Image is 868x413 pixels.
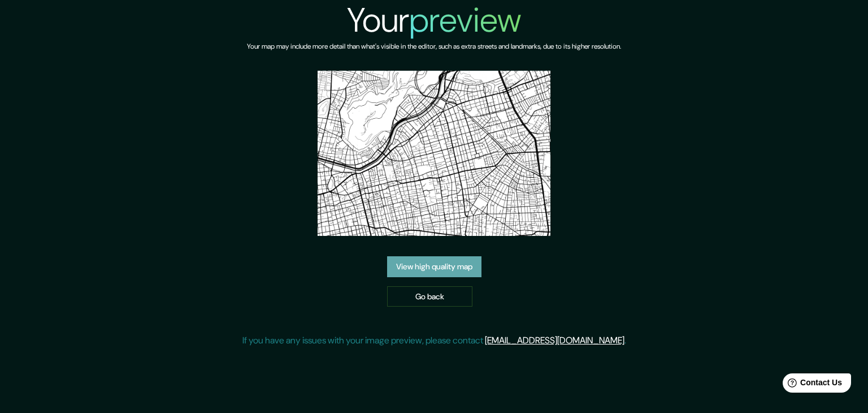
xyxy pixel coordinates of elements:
img: created-map-preview [318,71,550,236]
a: View high quality map [387,256,481,277]
h6: Your map may include more detail than what's visible in the editor, such as extra streets and lan... [247,41,621,53]
a: Go back [387,286,472,307]
iframe: Help widget launcher [767,369,856,401]
p: If you have any issues with your image preview, please contact . [242,334,626,347]
a: [EMAIL_ADDRESS][DOMAIN_NAME] [485,334,624,346]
